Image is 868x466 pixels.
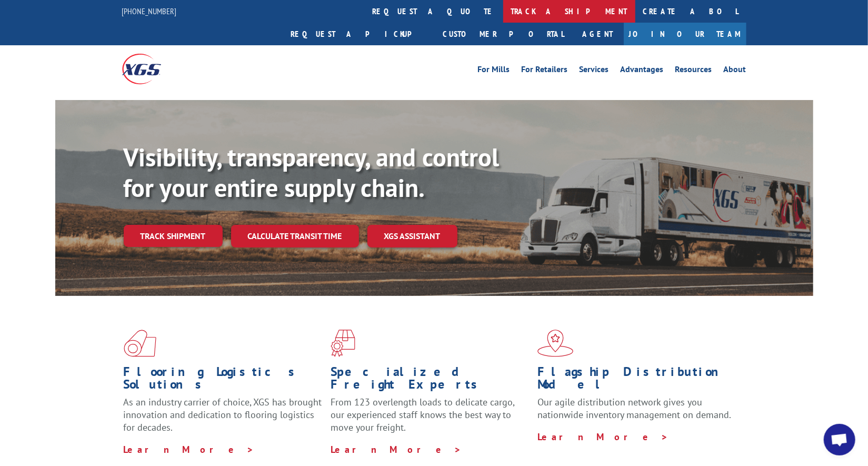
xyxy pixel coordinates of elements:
a: Customer Portal [435,23,572,45]
h1: Flagship Distribution Model [537,365,736,396]
a: Track shipment [124,225,223,247]
a: For Retailers [522,65,568,77]
a: XGS ASSISTANT [367,225,457,247]
a: Learn More > [124,443,255,455]
a: Calculate transit time [231,225,359,247]
p: From 123 overlength loads to delicate cargo, our experienced staff knows the best way to move you... [331,396,530,443]
a: Advantages [621,65,664,77]
a: Agent [572,23,624,45]
a: Learn More > [331,443,462,455]
span: Our agile distribution network gives you nationwide inventory management on demand. [537,396,731,421]
a: Services [580,65,609,77]
img: xgs-icon-flagship-distribution-model-red [537,330,574,357]
a: Request a pickup [283,23,435,45]
span: As an industry carrier of choice, XGS has brought innovation and dedication to flooring logistics... [124,396,322,433]
img: xgs-icon-total-supply-chain-intelligence-red [124,330,156,357]
b: Visibility, transparency, and control for your entire supply chain. [124,141,500,204]
a: Resources [675,65,712,77]
a: [PHONE_NUMBER] [122,6,177,16]
h1: Flooring Logistics Solutions [124,365,323,396]
a: Join Our Team [624,23,746,45]
a: About [724,65,746,77]
img: xgs-icon-focused-on-flooring-red [331,330,355,357]
h1: Specialized Freight Experts [331,365,530,396]
a: For Mills [478,65,510,77]
a: Learn More > [537,431,669,443]
div: Open chat [824,424,855,455]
